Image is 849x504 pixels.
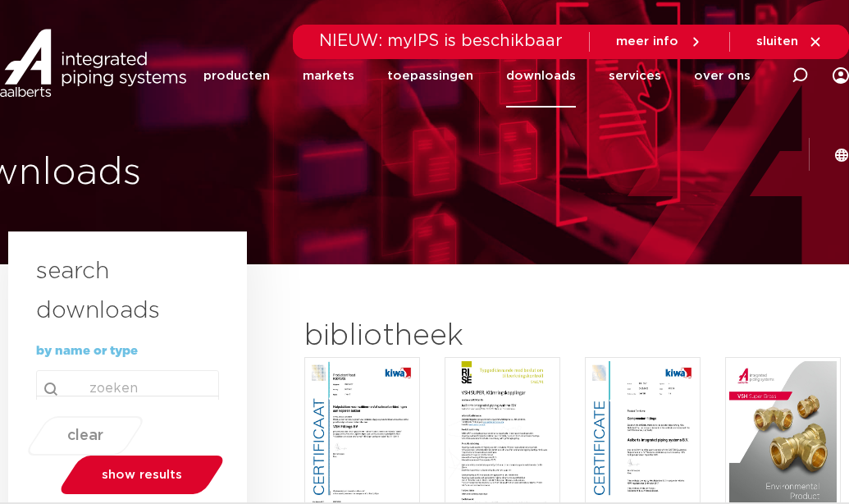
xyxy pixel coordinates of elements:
[833,57,849,94] div: my IPS
[756,34,823,49] a: sluiten
[36,253,219,332] h3: search downloads
[203,44,270,108] a: producten
[57,456,228,494] a: show results
[304,317,555,356] h2: bibliotheek
[319,33,563,49] span: NIEUW: myIPS is beschikbaar
[609,44,661,108] a: services
[694,44,751,108] a: over ons
[102,469,182,481] span: show results
[756,35,798,48] span: sluiten
[203,44,751,108] nav: Menu
[387,44,473,108] a: toepassingen
[36,345,219,357] p: by name or type
[303,44,354,108] a: markets
[506,44,576,108] a: downloads
[616,35,678,48] span: meer info
[616,34,703,49] a: meer info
